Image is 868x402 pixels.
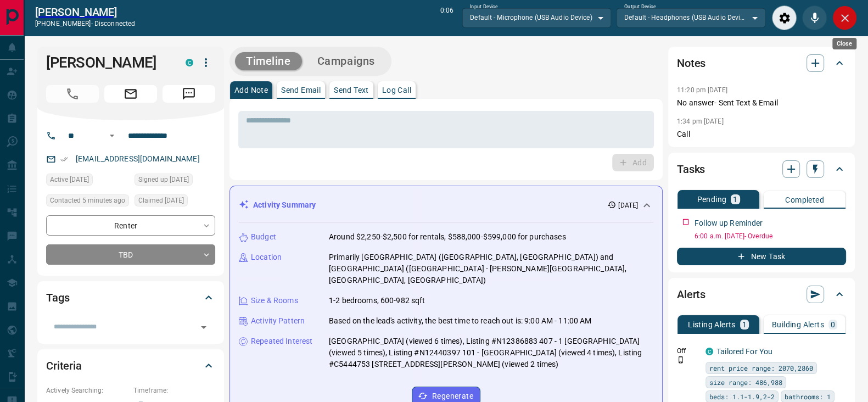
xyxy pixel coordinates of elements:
span: Signed up [DATE] [138,174,189,185]
div: Default - Headphones (USB Audio Device) [617,8,765,27]
div: Fri Oct 10 2025 [135,194,215,210]
span: Email [104,85,157,103]
span: Contacted 5 minutes ago [50,195,125,206]
p: [PHONE_NUMBER] - [35,19,135,29]
div: Activity Summary[DATE] [239,195,653,215]
p: Actively Searching: [46,386,128,395]
h2: Tasks [677,160,705,178]
span: disconnected [94,20,135,27]
p: 6:00 a.m. [DATE] - Overdue [695,231,846,241]
div: Mute [802,5,827,30]
span: Call [46,85,99,103]
button: Campaigns [306,52,386,70]
div: TBD [46,244,215,265]
div: Notes [677,50,846,76]
h2: Alerts [677,286,705,303]
div: Mon Oct 13 2025 [46,194,129,210]
div: Criteria [46,353,215,379]
p: Timeframe: [133,386,215,395]
p: Add Note [234,86,268,94]
p: Size & Rooms [251,295,298,306]
p: Location [251,252,282,263]
svg: Email Verified [60,155,68,163]
h2: Notes [677,54,705,72]
p: No answer- Sent Text & Email [677,97,846,109]
button: New Task [677,248,846,265]
h1: [PERSON_NAME] [46,54,169,71]
p: Listing Alerts [688,321,736,328]
span: Active [DATE] [50,174,89,185]
div: Sat Oct 11 2025 [46,174,129,189]
div: Mon Oct 06 2025 [135,174,215,189]
a: Tailored For You [716,347,772,356]
div: Audio Settings [772,5,797,30]
div: Alerts [677,281,846,308]
p: Off [677,346,699,356]
a: [EMAIL_ADDRESS][DOMAIN_NAME] [76,154,200,163]
p: Completed [785,196,824,204]
svg: Push Notification Only [677,356,685,364]
p: Follow up Reminder [695,217,763,229]
span: rent price range: 2070,2860 [709,362,813,373]
p: 1:34 pm [DATE] [677,118,724,125]
p: Budget [251,231,276,243]
p: 1 [742,321,747,328]
p: Building Alerts [772,321,824,328]
span: Claimed [DATE] [138,195,184,206]
h2: Tags [46,289,69,306]
p: 1 [733,196,737,203]
p: Pending [697,196,726,203]
p: Activity Summary [253,199,316,211]
div: Renter [46,215,215,236]
p: Send Email [281,86,321,94]
div: Close [832,38,856,49]
p: Primarily [GEOGRAPHIC_DATA] ([GEOGRAPHIC_DATA], [GEOGRAPHIC_DATA]) and [GEOGRAPHIC_DATA] ([GEOGRA... [329,252,653,286]
div: condos.ca [186,59,193,66]
div: Default - Microphone (USB Audio Device) [462,8,611,27]
button: Open [105,129,119,142]
label: Input Device [470,3,498,10]
div: Tasks [677,156,846,182]
h2: Criteria [46,357,82,375]
p: [GEOGRAPHIC_DATA] (viewed 6 times), Listing #N12386883 407 - 1 [GEOGRAPHIC_DATA] (viewed 5 times)... [329,336,653,370]
div: condos.ca [705,348,713,355]
p: Repeated Interest [251,336,312,347]
p: 0:06 [440,5,453,30]
span: bathrooms: 1 [785,391,831,402]
p: 1-2 bedrooms, 600-982 sqft [329,295,425,306]
p: 11:20 pm [DATE] [677,86,727,94]
button: Timeline [235,52,302,70]
a: [PERSON_NAME] [35,5,135,19]
span: size range: 486,988 [709,377,782,388]
span: Message [163,85,215,103]
div: Close [832,5,857,30]
p: 0 [831,321,835,328]
div: Tags [46,284,215,311]
p: [DATE] [618,200,638,210]
label: Output Device [624,3,656,10]
p: Activity Pattern [251,315,305,327]
p: Around $2,250-$2,500 for rentals, $588,000-$599,000 for purchases [329,231,566,243]
p: Log Call [382,86,411,94]
span: beds: 1.1-1.9,2-2 [709,391,775,402]
p: Call [677,129,846,140]
button: Open [196,320,211,335]
p: Based on the lead's activity, the best time to reach out is: 9:00 AM - 11:00 AM [329,315,591,327]
p: Send Text [334,86,369,94]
